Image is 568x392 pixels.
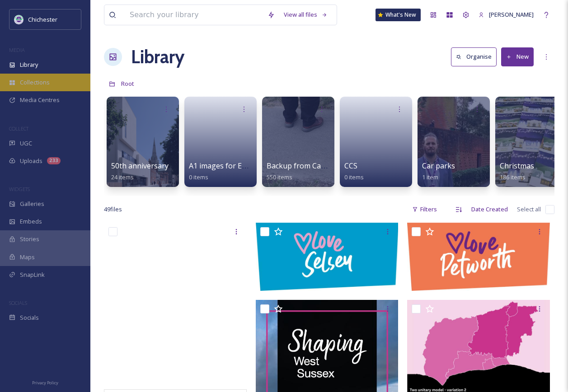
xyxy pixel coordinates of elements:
span: 50th anniversary [111,161,169,171]
span: A1 images for EPH walls [189,161,270,171]
a: Root [121,78,134,89]
a: 50th anniversary24 items [111,162,169,181]
span: 0 items [344,173,364,181]
a: [PERSON_NAME] [474,6,538,23]
button: Organise [451,47,497,66]
div: Filters [408,201,441,218]
a: Car parks1 item [422,162,455,181]
span: Maps [20,253,35,261]
div: 233 [47,157,61,164]
a: What's New [376,9,421,21]
img: LoveSelsey-RGB.jpg [256,223,399,290]
img: LovePetworth-RGB.jpg [407,223,550,290]
span: CCS [344,161,357,171]
span: 1 item [422,173,438,181]
span: Socials [20,313,39,322]
span: [PERSON_NAME] [489,10,534,19]
span: SOCIALS [9,299,27,306]
span: Backup from Camera [267,161,338,171]
span: Chichester [28,15,57,23]
span: Galleries [20,200,44,208]
span: Privacy Policy [32,380,58,386]
span: WIDGETS [9,186,30,192]
span: UGC [20,139,32,148]
span: 0 items [189,173,208,181]
span: Select all [517,205,541,214]
span: Car parks [422,161,455,171]
span: Christmas [500,161,534,171]
div: Date Created [467,201,512,218]
a: View all files [279,6,332,23]
span: Collections [20,78,50,87]
span: 550 items [267,173,292,181]
a: Backup from Camera550 items [267,162,338,181]
span: Library [20,61,38,69]
a: Christmas186 items [500,162,534,181]
img: Logo_of_Chichester_District_Council.png [14,15,23,24]
a: Privacy Policy [32,377,58,387]
span: 24 items [111,173,134,181]
span: Root [121,79,134,88]
span: 49 file s [104,205,122,214]
span: Media Centres [20,96,60,104]
span: SnapLink [20,271,45,279]
a: Library [131,43,184,70]
span: MEDIA [9,47,25,53]
button: New [501,47,534,66]
span: Stories [20,235,39,243]
span: COLLECT [9,125,28,132]
span: 186 items [500,173,526,181]
input: Search your library [125,5,263,25]
a: Organise [451,47,501,66]
a: CCS0 items [344,162,364,181]
a: A1 images for EPH walls0 items [189,162,270,181]
span: Embeds [20,217,42,226]
span: Uploads [20,157,42,165]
